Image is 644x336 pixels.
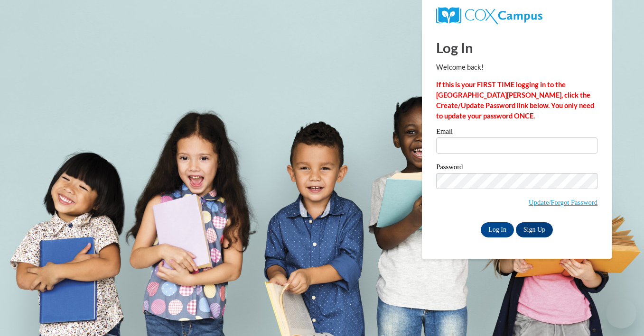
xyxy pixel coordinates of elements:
input: Log In [481,222,514,237]
label: Email [436,128,597,137]
p: Welcome back! [436,62,597,73]
strong: If this is your FIRST TIME logging in to the [GEOGRAPHIC_DATA][PERSON_NAME], click the Create/Upd... [436,81,594,120]
a: COX Campus [436,7,597,24]
h1: Log In [436,38,597,57]
a: Sign Up [516,222,553,237]
label: Password [436,163,597,173]
img: COX Campus [436,7,542,24]
iframe: Button to launch messaging window [606,298,636,328]
a: Update/Forgot Password [529,199,597,206]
